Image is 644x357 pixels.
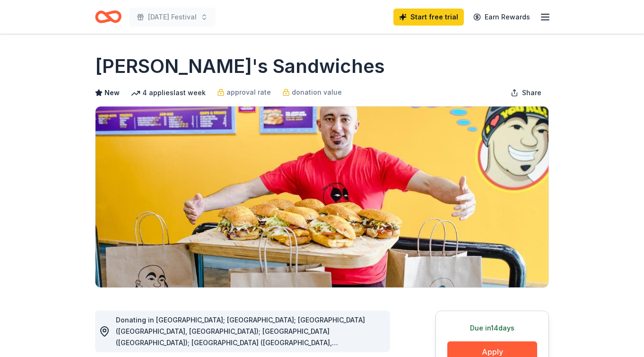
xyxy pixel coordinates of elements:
[522,87,541,98] span: Share
[393,9,464,26] a: Start free trial
[104,87,120,98] span: New
[292,87,342,98] span: donation value
[95,53,385,80] h1: [PERSON_NAME]'s Sandwiches
[131,87,206,98] div: 4 applies last week
[226,87,271,98] span: approval rate
[503,83,549,102] button: Share
[148,11,197,23] span: [DATE] Festival
[447,322,537,334] div: Due in 14 days
[282,87,342,98] a: donation value
[217,87,271,98] a: approval rate
[96,107,548,287] img: Image for Ike's Sandwiches
[129,8,216,27] button: [DATE] Festival
[468,9,536,26] a: Earn Rewards
[95,6,122,28] a: Home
